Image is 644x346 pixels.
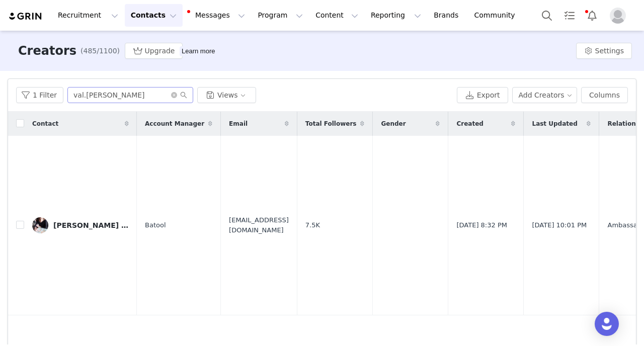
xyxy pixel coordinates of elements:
[8,12,43,21] img: grin logo
[180,46,217,56] div: Tooltip anchor
[468,4,526,27] a: Community
[183,4,251,27] button: Messages
[252,4,309,27] button: Program
[581,87,628,103] button: Columns
[80,46,120,56] span: (485/1100)
[125,4,183,27] button: Contacts
[16,87,63,103] button: 1 Filter
[456,119,483,128] span: Created
[576,43,632,59] button: Settings
[581,4,603,27] button: Notifications
[125,43,183,59] button: Upgrade
[536,4,558,27] button: Search
[145,119,204,128] span: Account Manager
[595,312,619,336] div: Open Intercom Messenger
[229,119,248,128] span: Email
[305,220,320,230] span: 7.5K
[180,92,187,99] i: icon: search
[305,119,357,128] span: Total Followers
[32,119,58,128] span: Contact
[171,92,177,98] i: icon: close-circle
[32,217,129,233] a: [PERSON_NAME] [PERSON_NAME]
[229,215,289,235] span: [EMAIL_ADDRESS][DOMAIN_NAME]
[604,8,636,24] button: Profile
[512,87,578,103] button: Add Creators
[457,87,508,103] button: Export
[456,220,507,230] span: [DATE] 8:32 PM
[32,217,48,233] img: 5b5a0b41-d0b7-4fbf-9470-094b553c7813.jpg
[53,221,129,229] div: [PERSON_NAME] [PERSON_NAME]
[145,220,166,230] span: Batool
[197,87,256,103] button: Views
[532,119,577,128] span: Last Updated
[52,4,124,27] button: Recruitment
[309,4,364,27] button: Content
[18,42,76,60] h3: Creators
[67,87,193,103] input: Search...
[365,4,427,27] button: Reporting
[428,4,467,27] a: Brands
[381,119,406,128] span: Gender
[532,220,587,230] span: [DATE] 10:01 PM
[610,8,626,24] img: placeholder-profile.jpg
[558,4,581,27] a: Tasks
